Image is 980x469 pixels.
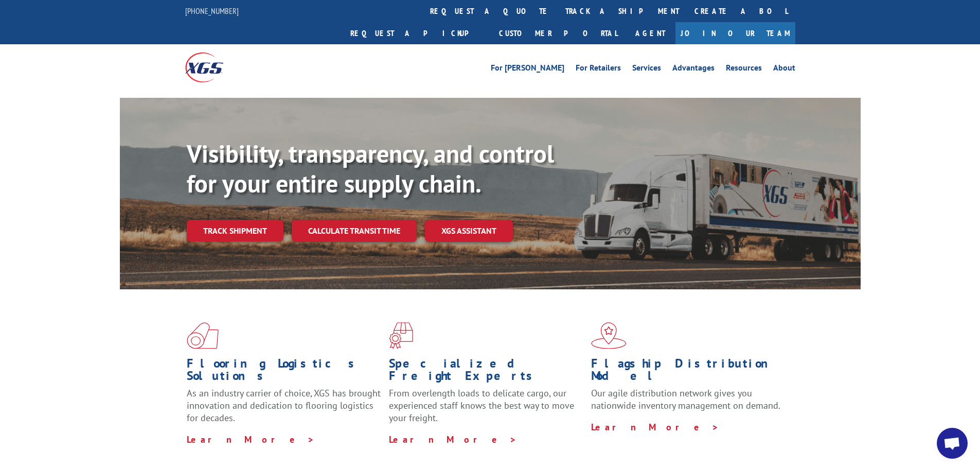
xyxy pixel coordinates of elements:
a: Customer Portal [491,22,625,44]
a: For Retailers [576,64,621,75]
a: About [773,64,795,75]
b: Visibility, transparency, and control for your entire supply chain. [187,137,554,199]
a: Request a pickup [343,22,491,44]
a: Track shipment [187,220,283,241]
div: Open chat [937,428,968,459]
span: Our agile distribution network gives you nationwide inventory management on demand. [591,387,780,411]
a: Join Our Team [675,22,795,44]
a: XGS ASSISTANT [425,220,513,242]
a: Agent [625,22,675,44]
a: For [PERSON_NAME] [491,64,564,75]
h1: Specialized Freight Experts [389,357,583,387]
h1: Flagship Distribution Model [591,357,786,387]
a: Learn More > [187,433,315,445]
span: As an industry carrier of choice, XGS has brought innovation and dedication to flooring logistics... [187,387,381,424]
img: xgs-icon-total-supply-chain-intelligence-red [187,322,219,349]
a: Resources [726,64,762,75]
img: xgs-icon-focused-on-flooring-red [389,322,413,349]
h1: Flooring Logistics Solutions [187,357,381,387]
a: Calculate transit time [292,220,417,242]
a: Learn More > [591,421,719,433]
a: Services [632,64,661,75]
img: xgs-icon-flagship-distribution-model-red [591,322,627,349]
a: Advantages [672,64,715,75]
a: [PHONE_NUMBER] [185,6,239,16]
p: From overlength loads to delicate cargo, our experienced staff knows the best way to move your fr... [389,387,583,433]
a: Learn More > [389,433,517,445]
